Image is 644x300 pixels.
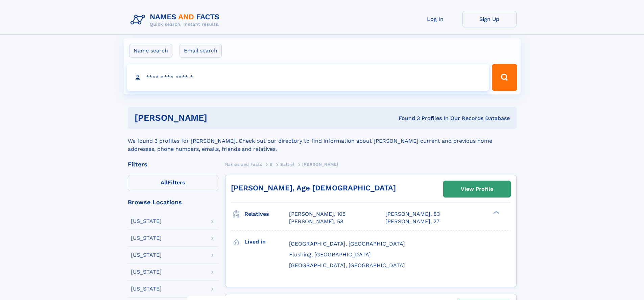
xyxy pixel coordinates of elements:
div: [US_STATE] [131,286,162,292]
a: Sign Up [462,11,517,27]
span: Flushing, [GEOGRAPHIC_DATA] [289,251,371,258]
span: All [161,179,168,186]
span: S [270,162,273,167]
a: Log In [408,11,462,27]
a: Names and Facts [225,160,262,168]
label: Name search [129,44,172,58]
div: Browse Locations [128,199,218,205]
a: [PERSON_NAME], 58 [289,218,343,225]
a: [PERSON_NAME], Age [DEMOGRAPHIC_DATA] [231,184,396,192]
div: Found 3 Profiles In Our Records Database [303,115,510,122]
a: View Profile [444,181,510,197]
img: Logo Names and Facts [128,11,225,29]
div: View Profile [461,181,493,197]
div: [US_STATE] [131,269,162,275]
label: Filters [128,175,218,191]
a: [PERSON_NAME], 105 [289,210,345,218]
div: ❯ [492,210,500,215]
div: [US_STATE] [131,218,162,224]
a: [PERSON_NAME], 83 [385,210,440,218]
label: Email search [180,44,222,58]
a: Saltiel [280,160,294,168]
div: [US_STATE] [131,235,162,241]
span: Saltiel [280,162,294,167]
h3: Relatives [244,208,289,220]
h1: [PERSON_NAME] [135,114,303,122]
div: Filters [128,161,218,167]
a: S [270,160,273,168]
h3: Lived in [244,236,289,248]
a: [PERSON_NAME], 27 [385,218,439,225]
span: [GEOGRAPHIC_DATA], [GEOGRAPHIC_DATA] [289,262,405,269]
input: search input [127,64,489,91]
span: [GEOGRAPHIC_DATA], [GEOGRAPHIC_DATA] [289,240,405,247]
div: [US_STATE] [131,252,162,258]
div: We found 3 profiles for [PERSON_NAME]. Check out our directory to find information about [PERSON_... [128,129,517,153]
button: Search Button [492,64,517,91]
span: [PERSON_NAME] [302,162,338,167]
